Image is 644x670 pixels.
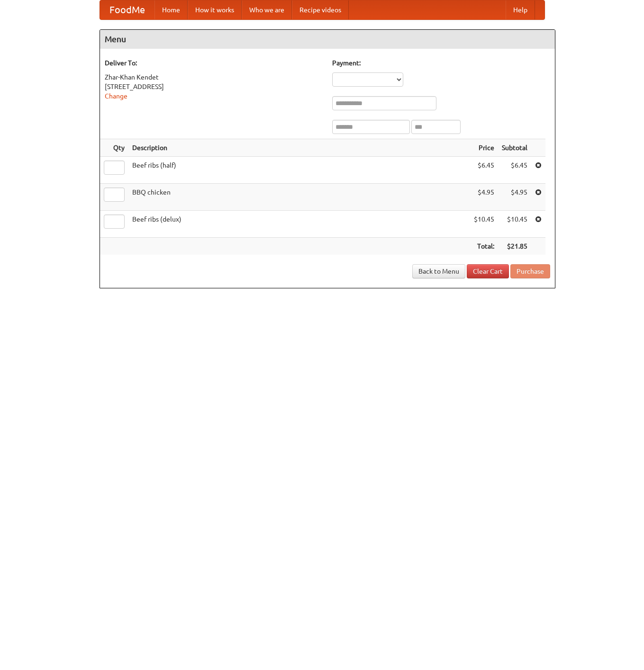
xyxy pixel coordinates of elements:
[292,0,349,19] a: Recipe videos
[470,211,498,238] td: $10.45
[128,139,470,157] th: Description
[105,92,127,100] a: Change
[188,0,242,19] a: How it works
[470,184,498,211] td: $4.95
[128,184,470,211] td: BBQ chicken
[242,0,292,19] a: Who we are
[412,264,465,278] a: Back to Menu
[105,58,323,68] h5: Deliver To:
[506,0,535,19] a: Help
[105,72,323,82] div: Zhar-Khan Kendet
[498,157,531,184] td: $6.45
[105,82,323,91] div: [STREET_ADDRESS]
[498,139,531,157] th: Subtotal
[100,139,128,157] th: Qty
[154,0,188,19] a: Home
[498,211,531,238] td: $10.45
[467,264,509,278] a: Clear Cart
[470,157,498,184] td: $6.45
[332,58,550,68] h5: Payment:
[498,184,531,211] td: $4.95
[128,157,470,184] td: Beef ribs (half)
[100,0,154,19] a: FoodMe
[128,211,470,238] td: Beef ribs (delux)
[470,238,498,255] th: Total:
[510,264,550,278] button: Purchase
[498,238,531,255] th: $21.85
[470,139,498,157] th: Price
[100,30,555,49] h4: Menu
